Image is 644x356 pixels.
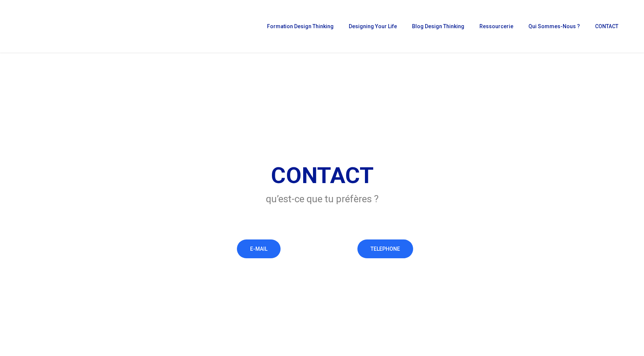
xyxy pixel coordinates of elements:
[267,23,334,29] span: Formation Design Thinking
[73,192,570,206] h3: qu’est-ce que tu préfères ?
[73,162,570,189] h1: CONTACT
[408,24,468,29] a: Blog Design Thinking
[345,24,401,29] a: Designing Your Life
[250,245,267,253] span: E-MAIL
[371,245,400,253] span: TELEPHONE
[595,23,618,29] span: CONTACT
[263,24,337,29] a: Formation Design Thinking
[476,24,517,29] a: Ressourcerie
[525,24,584,29] a: Qui sommes-nous ?
[237,239,281,258] a: E-MAIL
[11,11,90,41] img: French Future Academy
[591,24,622,29] a: CONTACT
[528,23,580,29] span: Qui sommes-nous ?
[349,23,397,29] span: Designing Your Life
[412,23,464,29] span: Blog Design Thinking
[357,239,413,258] a: TELEPHONE
[479,23,513,29] span: Ressourcerie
